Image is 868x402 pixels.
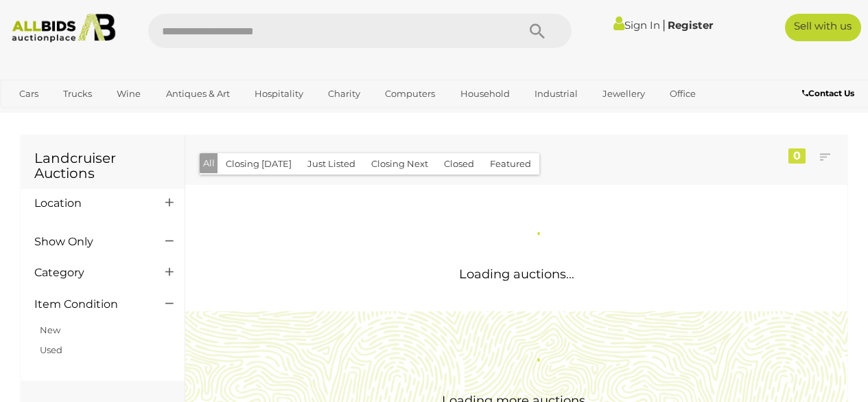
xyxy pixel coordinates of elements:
[662,17,666,32] span: |
[34,150,171,181] h1: Landcruiser Auctions
[661,82,705,105] a: Office
[10,105,56,128] a: Sports
[319,82,369,105] a: Charity
[802,88,854,98] b: Contact Us
[594,82,654,105] a: Jewellery
[503,14,572,48] button: Search
[34,236,145,248] h4: Show Only
[6,14,121,43] img: Allbids.com.au
[459,267,574,282] span: Loading auctions...
[299,153,364,175] button: Just Listed
[34,298,145,311] h4: Item Condition
[613,19,660,32] a: Sign In
[802,86,858,101] a: Contact Us
[63,105,178,128] a: [GEOGRAPHIC_DATA]
[200,153,218,173] button: All
[54,82,101,105] a: Trucks
[34,197,145,210] h4: Location
[34,267,145,279] h4: Category
[376,82,444,105] a: Computers
[482,153,539,175] button: Featured
[246,82,312,105] a: Hospitality
[157,82,239,105] a: Antiques & Art
[668,19,713,32] a: Register
[785,14,861,41] a: Sell with us
[436,153,482,175] button: Closed
[40,344,62,355] a: Used
[10,82,47,105] a: Cars
[451,82,519,105] a: Household
[40,324,60,335] a: New
[526,82,587,105] a: Industrial
[218,153,300,175] button: Closing [DATE]
[363,153,436,175] button: Closing Next
[788,148,806,164] div: 0
[108,82,150,105] a: Wine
